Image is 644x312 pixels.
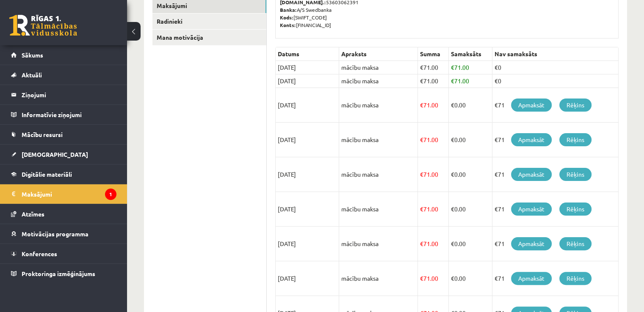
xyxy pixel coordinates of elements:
span: € [451,77,454,85]
a: Rēķins [559,168,591,181]
span: € [451,205,454,213]
td: €71 [492,261,619,296]
span: € [420,240,423,247]
td: mācību maksa [339,74,418,88]
span: Aktuāli [22,71,42,79]
span: € [420,136,423,143]
a: Apmaksāt [511,272,552,285]
td: mācību maksa [339,61,418,74]
th: Datums [276,47,339,61]
b: Kods: [280,14,293,21]
td: [DATE] [276,74,339,88]
th: Summa [418,47,449,61]
span: € [451,274,454,282]
span: € [451,63,454,71]
th: Apraksts [339,47,418,61]
a: Proktoringa izmēģinājums [11,264,116,283]
td: mācību maksa [339,261,418,296]
a: [DEMOGRAPHIC_DATA] [11,145,116,164]
b: Konts: [280,22,296,28]
a: Maksājumi1 [11,184,116,204]
a: Informatīvie ziņojumi [11,105,116,124]
td: mācību maksa [339,192,418,227]
a: Apmaksāt [511,99,552,112]
td: mācību maksa [339,88,418,123]
span: Digitālie materiāli [22,170,72,178]
span: [DEMOGRAPHIC_DATA] [22,151,88,158]
a: Rīgas 1. Tālmācības vidusskola [9,15,77,36]
td: 71.00 [418,74,449,88]
td: 71.00 [449,61,492,74]
a: Konferences [11,244,116,263]
span: € [420,170,423,178]
a: Ziņojumi [11,85,116,104]
td: 71.00 [449,74,492,88]
td: [DATE] [276,88,339,123]
a: Digitālie materiāli [11,164,116,184]
th: Nav samaksāts [492,47,619,61]
span: € [420,101,423,109]
span: € [420,77,423,85]
td: 71.00 [418,61,449,74]
span: € [451,101,454,109]
td: [DATE] [276,157,339,192]
td: mācību maksa [339,123,418,157]
td: €71 [492,192,619,227]
span: Mācību resursi [22,131,63,138]
td: €0 [492,74,619,88]
td: 0.00 [449,123,492,157]
td: 71.00 [418,192,449,227]
span: € [420,63,423,71]
span: Proktoringa izmēģinājums [22,270,95,277]
td: 0.00 [449,227,492,261]
td: [DATE] [276,61,339,74]
td: 71.00 [418,88,449,123]
td: [DATE] [276,192,339,227]
td: 0.00 [449,157,492,192]
span: € [420,274,423,282]
span: € [451,136,454,143]
a: Mācību resursi [11,125,116,144]
td: 0.00 [449,192,492,227]
a: Apmaksāt [511,133,552,146]
a: Rēķins [559,99,591,112]
span: Konferences [22,250,57,257]
a: Mana motivācija [152,30,266,45]
td: 71.00 [418,261,449,296]
td: 71.00 [418,123,449,157]
legend: Maksājumi [22,184,116,204]
a: Rēķins [559,237,591,250]
span: € [451,170,454,178]
a: Rēķins [559,133,591,146]
td: €71 [492,123,619,157]
td: €71 [492,88,619,123]
a: Radinieki [152,14,266,29]
a: Apmaksāt [511,237,552,250]
a: Apmaksāt [511,168,552,181]
td: 71.00 [418,157,449,192]
a: Rēķins [559,203,591,216]
td: [DATE] [276,123,339,157]
span: Motivācijas programma [22,230,88,238]
a: Motivācijas programma [11,224,116,244]
th: Samaksāts [449,47,492,61]
legend: Ziņojumi [22,85,116,104]
td: €71 [492,157,619,192]
td: mācību maksa [339,157,418,192]
b: Banka: [280,6,297,13]
td: €0 [492,61,619,74]
td: 0.00 [449,88,492,123]
legend: Informatīvie ziņojumi [22,105,116,124]
span: € [451,240,454,247]
td: 0.00 [449,261,492,296]
span: Sākums [22,51,43,59]
td: [DATE] [276,227,339,261]
span: € [420,205,423,213]
a: Aktuāli [11,65,116,85]
td: €71 [492,227,619,261]
a: Rēķins [559,272,591,285]
i: 1 [105,189,116,200]
td: 71.00 [418,227,449,261]
a: Sākums [11,45,116,65]
td: [DATE] [276,261,339,296]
